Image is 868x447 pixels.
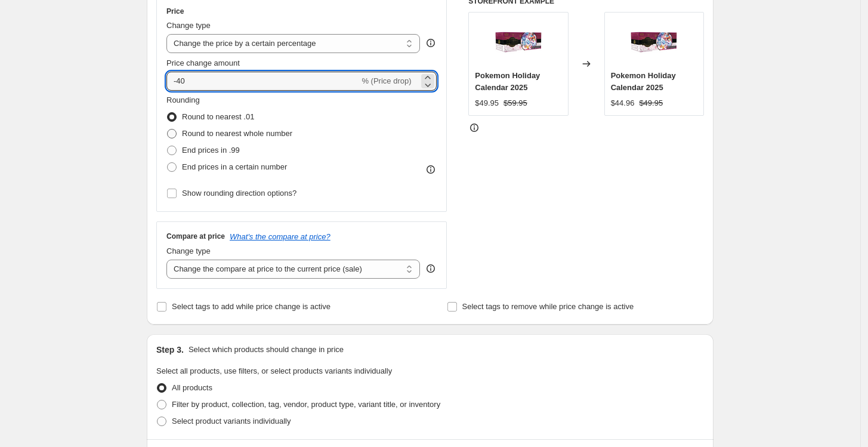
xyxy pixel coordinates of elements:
span: Round to nearest .01 [182,112,254,121]
img: resizingforshopify-2025-08-20T140306.529_80x.png [495,19,542,66]
span: Rounding [166,95,200,104]
h3: Compare at price [166,232,225,241]
h3: Price [166,7,184,16]
span: Select product variants individually [172,417,291,426]
span: Round to nearest whole number [182,129,292,138]
h2: Step 3. [156,344,184,356]
strike: $49.95 [639,97,663,109]
p: Select which products should change in price [189,344,344,356]
span: End prices in .99 [182,146,240,155]
strike: $59.95 [503,97,527,109]
img: resizingforshopify-2025-08-20T140306.529_80x.png [630,19,678,66]
span: Select tags to add while price change is active [172,302,330,311]
span: End prices in a certain number [182,162,287,171]
span: Filter by product, collection, tag, vendor, product type, variant title, or inventory [172,400,440,409]
input: -15 [166,72,359,91]
span: Change type [166,21,211,30]
span: Change type [166,246,211,255]
div: $49.95 [475,97,499,109]
div: help [425,37,437,49]
span: % (Price drop) [362,76,411,85]
button: What's the compare at price? [230,232,330,241]
span: All products [172,383,212,392]
span: Select tags to remove while price change is active [462,302,634,311]
span: Pokemon Holiday Calendar 2025 [475,71,540,92]
span: Pokemon Holiday Calendar 2025 [611,71,676,92]
span: Show rounding direction options? [182,189,296,198]
div: help [425,263,437,275]
span: Price change amount [166,58,240,67]
div: $44.96 [611,97,635,109]
span: Select all products, use filters, or select products variants individually [156,366,392,375]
